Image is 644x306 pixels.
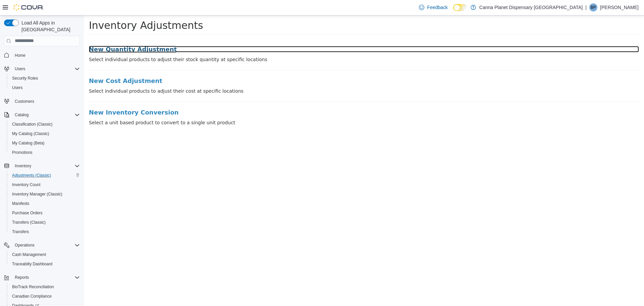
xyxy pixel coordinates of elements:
p: Select individual products to adjust their cost at specific locations [5,72,555,79]
a: Cash Management [9,251,49,259]
span: Promotions [9,148,80,157]
a: Inventory Count [9,181,43,189]
span: Purchase Orders [12,210,43,216]
span: BioTrack Reconciliation [9,283,80,291]
button: Home [1,50,83,60]
button: Operations [1,241,83,250]
button: Traceabilty Dashboard [7,259,83,269]
span: Operations [12,241,80,249]
button: Classification (Classic) [7,120,83,129]
p: [PERSON_NAME] [600,3,639,11]
span: Users [12,65,80,73]
span: BioTrack Reconciliation [12,284,54,290]
span: Adjustments (Classic) [9,171,80,179]
span: Cash Management [9,251,80,259]
span: Customers [12,97,80,105]
a: Home [12,51,28,59]
span: Purchase Orders [9,209,80,217]
a: Transfers [9,228,32,236]
span: Users [12,85,22,90]
span: Load All Apps in [GEOGRAPHIC_DATA] [19,19,80,33]
span: Users [9,84,80,92]
a: Transfers (Classic) [9,218,48,226]
span: Classification (Classic) [12,122,53,127]
span: Security Roles [12,76,38,81]
span: Inventory Manager (Classic) [9,190,80,198]
span: Reports [15,275,29,280]
span: Home [12,51,80,59]
span: Dark Mode [453,11,453,11]
span: Operations [15,243,35,248]
button: Transfers [7,227,83,236]
button: My Catalog (Beta) [7,138,83,148]
span: Traceabilty Dashboard [9,260,80,268]
a: BioTrack Reconciliation [9,283,57,291]
span: Transfers (Classic) [9,218,80,226]
span: Inventory [15,163,31,169]
span: Canadian Compliance [12,294,52,299]
button: Inventory [12,162,34,170]
input: Dark Mode [453,4,467,11]
button: Customers [1,96,83,106]
button: Canadian Compliance [7,292,83,301]
span: Home [15,53,25,58]
button: My Catalog (Classic) [7,129,83,138]
button: Users [1,64,83,74]
button: Reports [1,273,83,282]
a: New Inventory Conversion [5,94,555,100]
a: Feedback [416,1,450,14]
span: Cash Management [12,252,46,257]
button: Security Roles [7,74,83,83]
span: My Catalog (Beta) [12,140,45,146]
button: Adjustments (Classic) [7,171,83,180]
p: Canna Planet Dispensary [GEOGRAPHIC_DATA] [479,3,583,11]
p: Select a unit based product to convert to a single unit product [5,104,555,111]
a: Users [9,84,25,92]
span: Transfers [9,228,80,236]
span: Transfers (Classic) [12,220,46,225]
span: My Catalog (Classic) [9,130,80,138]
button: Reports [12,273,32,281]
span: Inventory Count [12,182,41,187]
span: Canadian Compliance [9,292,80,300]
span: Catalog [15,112,29,118]
span: Reports [12,273,80,281]
button: Manifests [7,199,83,208]
a: New Quantity Adjustment [5,31,555,37]
p: Select individual products to adjust their stock quantity at specific locations [5,41,555,48]
a: My Catalog (Beta) [9,139,47,147]
span: Inventory Manager (Classic) [12,191,62,197]
p: | [585,3,587,11]
a: Customers [12,97,37,105]
span: Adjustments (Classic) [12,173,51,178]
a: My Catalog (Classic) [9,130,52,138]
span: Manifests [9,200,80,208]
button: Catalog [1,110,83,120]
a: Traceabilty Dashboard [9,260,55,268]
button: Users [12,65,28,73]
a: Inventory Manager (Classic) [9,190,65,198]
span: Security Roles [9,74,80,82]
a: Canadian Compliance [9,292,54,300]
a: Promotions [9,148,35,157]
button: Cash Management [7,250,83,259]
span: Inventory Count [9,181,80,189]
button: Promotions [7,148,83,157]
span: Transfers [12,229,29,234]
span: Customers [15,99,34,104]
span: Catalog [12,111,80,119]
button: Operations [12,241,37,249]
button: BioTrack Reconciliation [7,282,83,292]
a: New Cost Adjustment [5,62,555,69]
button: Catalog [12,111,31,119]
img: Cova [13,4,44,11]
span: Feedback [427,4,447,11]
div: Binal Patel [589,3,597,11]
button: Inventory Count [7,180,83,189]
span: Inventory Adjustments [5,4,119,16]
button: Inventory [1,161,83,171]
span: Traceabilty Dashboard [12,261,52,267]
